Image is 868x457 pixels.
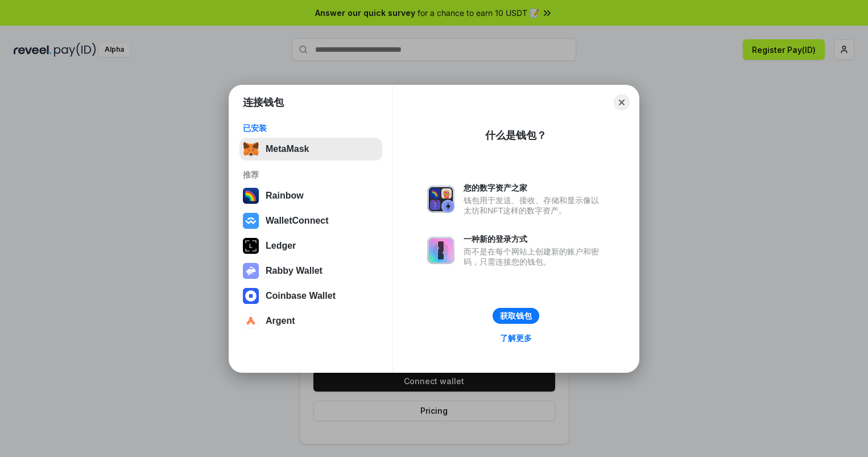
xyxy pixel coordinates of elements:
img: svg+xml,%3Csvg%20xmlns%3D%22http%3A%2F%2Fwww.w3.org%2F2000%2Fsvg%22%20fill%3D%22none%22%20viewBox... [243,263,259,279]
div: WalletConnect [266,216,329,226]
img: svg+xml,%3Csvg%20width%3D%2228%22%20height%3D%2228%22%20viewBox%3D%220%200%2028%2028%22%20fill%3D... [243,313,259,329]
img: svg+xml,%3Csvg%20width%3D%22120%22%20height%3D%22120%22%20viewBox%3D%220%200%20120%20120%22%20fil... [243,188,259,204]
div: Rabby Wallet [266,266,323,276]
div: 获取钱包 [500,311,532,321]
button: Rainbow [239,184,382,207]
button: 获取钱包 [493,308,539,324]
img: svg+xml,%3Csvg%20width%3D%2228%22%20height%3D%2228%22%20viewBox%3D%220%200%2028%2028%22%20fill%3D... [243,288,259,304]
div: 钱包用于发送、接收、存储和显示像以太坊和NFT这样的数字资产。 [464,195,605,216]
div: 您的数字资产之家 [464,183,605,193]
img: svg+xml,%3Csvg%20xmlns%3D%22http%3A%2F%2Fwww.w3.org%2F2000%2Fsvg%22%20width%3D%2228%22%20height%3... [243,238,259,254]
a: 了解更多 [493,331,539,345]
div: 推荐 [243,170,379,180]
button: Ledger [239,234,382,257]
div: Ledger [266,241,296,251]
button: Rabby Wallet [239,260,382,282]
img: svg+xml,%3Csvg%20xmlns%3D%22http%3A%2F%2Fwww.w3.org%2F2000%2Fsvg%22%20fill%3D%22none%22%20viewBox... [427,237,454,264]
div: 已安装 [243,123,379,133]
button: WalletConnect [239,209,382,232]
h1: 连接钱包 [243,96,284,109]
div: 什么是钱包？ [485,129,547,142]
div: 了解更多 [500,333,532,343]
button: Argent [239,310,382,332]
div: 而不是在每个网站上创建新的账户和密码，只需连接您的钱包。 [464,246,605,267]
div: MetaMask [266,144,309,154]
button: MetaMask [239,138,382,160]
img: svg+xml,%3Csvg%20width%3D%2228%22%20height%3D%2228%22%20viewBox%3D%220%200%2028%2028%22%20fill%3D... [243,213,259,229]
div: Argent [266,316,295,326]
img: svg+xml,%3Csvg%20xmlns%3D%22http%3A%2F%2Fwww.w3.org%2F2000%2Fsvg%22%20fill%3D%22none%22%20viewBox... [427,186,454,213]
img: svg+xml,%3Csvg%20fill%3D%22none%22%20height%3D%2233%22%20viewBox%3D%220%200%2035%2033%22%20width%... [243,141,259,157]
button: Coinbase Wallet [239,285,382,307]
div: Rainbow [266,191,304,201]
div: Coinbase Wallet [266,291,336,301]
div: 一种新的登录方式 [464,234,605,244]
button: Close [614,94,630,110]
